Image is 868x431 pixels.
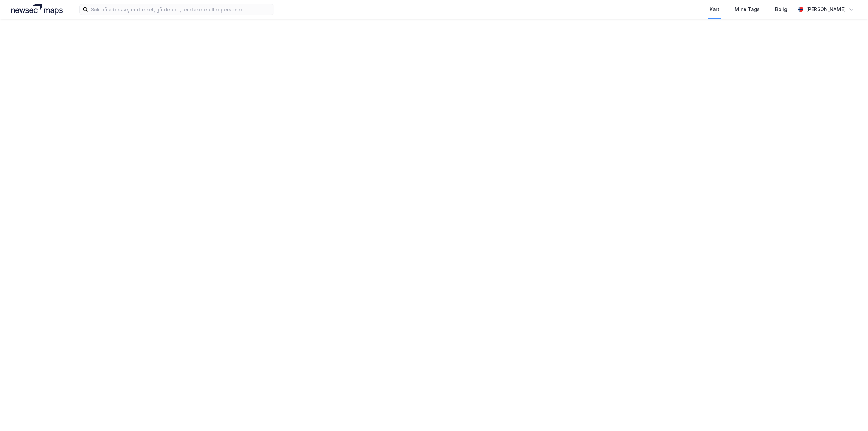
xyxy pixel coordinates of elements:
div: Kart [710,5,719,14]
img: logo.a4113a55bc3d86da70a041830d287a7e.svg [11,4,63,15]
input: Søk på adresse, matrikkel, gårdeiere, leietakere eller personer [88,4,274,15]
div: Mine Tags [735,5,760,14]
div: Bolig [775,5,787,14]
div: [PERSON_NAME] [806,5,846,14]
